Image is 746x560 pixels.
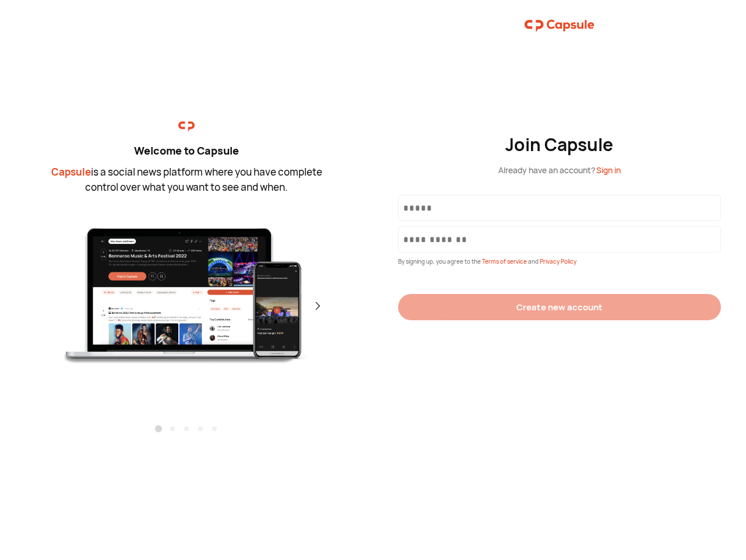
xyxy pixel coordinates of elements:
[482,257,528,265] span: Terms of service
[505,134,614,155] div: Join Capsule
[178,118,195,135] img: logo
[596,164,621,176] span: Sign in
[398,257,721,266] div: By signing up, you agree to the and
[525,14,594,37] img: logo
[540,257,576,265] span: Privacy Policy
[41,143,332,159] div: Welcome to Capsule
[59,227,314,365] img: first.png
[498,164,621,176] div: Already have an account?
[516,301,603,313] div: Create new account
[398,294,721,320] button: Create new account
[41,164,332,194] div: is a social news platform where you have complete control over what you want to see and when.
[51,165,91,178] span: Capsule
